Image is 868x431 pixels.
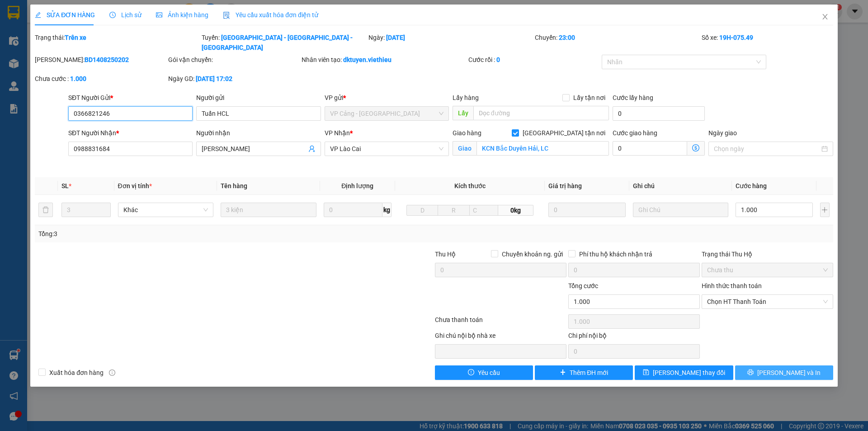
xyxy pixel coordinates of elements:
div: SĐT Người Nhận [68,128,193,138]
div: Trạng thái Thu Hộ [702,249,833,259]
span: plus [560,369,566,376]
span: LC1408250212 [88,52,142,62]
span: Định lượng [341,182,373,189]
div: Ngày: [368,33,534,52]
div: SĐT Người Gửi [68,93,193,103]
button: printer[PERSON_NAME] và In [735,365,833,380]
div: Người gửi [196,93,321,103]
span: Yêu cầu xuất hóa đơn điện tử [223,11,318,19]
span: Giao hàng [453,129,481,137]
span: [GEOGRAPHIC_DATA] tận nơi [519,128,609,138]
button: plusThêm ĐH mới [535,365,633,380]
span: Khác [123,203,208,217]
div: Cước rồi : [468,55,600,65]
span: info-circle [109,369,115,376]
input: Dọc đường [473,106,609,120]
span: Tên hàng [221,182,247,189]
div: Người nhận [196,128,321,138]
button: delete [38,203,53,217]
span: Cước hàng [736,182,767,189]
button: exclamation-circleYêu cầu [435,365,533,380]
div: Chi phí nội bộ [568,331,700,344]
span: Giá trị hàng [548,182,582,189]
button: Close [812,5,838,30]
span: close [821,13,829,20]
input: Giao tận nơi [476,141,609,156]
div: Số xe: [701,33,834,52]
span: user-add [308,145,316,152]
label: Cước lấy hàng [613,94,653,101]
div: [PERSON_NAME]: [35,55,166,65]
span: Ảnh kiện hàng [156,11,208,19]
span: Lấy hàng [453,94,479,101]
span: Kích thước [454,182,486,189]
span: [PERSON_NAME] thay đổi [653,368,725,378]
b: 19H-075.49 [719,34,753,41]
span: SỬA ĐƠN HÀNG [35,11,95,19]
div: Ngày GD: [168,74,300,84]
div: VP gửi [325,93,449,103]
span: Tổng cước [568,282,598,289]
div: Gói vận chuyển: [168,55,300,65]
span: Xuất hóa đơn hàng [46,368,107,378]
span: Lấy [453,106,473,120]
b: Trên xe [65,34,86,41]
span: picture [156,12,162,18]
span: VP Nhận [325,129,350,137]
img: logo [3,27,38,62]
b: [DATE] 17:02 [196,75,232,82]
button: plus [820,203,830,217]
span: Yêu cầu [478,368,500,378]
b: 0 [496,56,500,63]
span: dollar-circle [692,144,699,152]
strong: 02143888555, 0243777888 [48,57,87,71]
button: save[PERSON_NAME] thay đổi [635,365,733,380]
b: [DATE] [386,34,405,41]
div: Tổng: 3 [38,229,335,239]
label: Ngày giao [708,129,737,137]
span: Chuyển khoản ng. gửi [498,249,566,259]
b: [GEOGRAPHIC_DATA] - [GEOGRAPHIC_DATA] - [GEOGRAPHIC_DATA] [202,34,353,51]
span: SL [61,182,69,189]
b: dktuyen.viethieu [343,56,392,63]
strong: PHIẾU GỬI HÀNG [40,28,86,48]
span: printer [747,369,754,376]
img: icon [223,12,230,19]
input: Ngày giao [714,144,819,154]
div: Tuyến: [201,33,368,52]
span: Đơn vị tính [118,182,152,189]
input: R [438,205,470,216]
span: 0kg [498,205,533,216]
span: Chọn HT Thanh Toán [707,295,828,308]
span: Giao [453,141,476,156]
label: Hình thức thanh toán [702,282,762,289]
span: exclamation-circle [468,369,474,376]
div: Chưa cước : [35,74,166,84]
b: BD1408250202 [85,56,129,63]
span: save [643,369,649,376]
span: Lịch sử [109,11,142,19]
input: Cước lấy hàng [613,106,705,121]
input: VD: Bàn, Ghế [221,203,316,217]
label: Cước giao hàng [613,129,657,137]
span: kg [382,203,392,217]
strong: VIỆT HIẾU LOGISTIC [41,7,85,27]
input: D [406,205,439,216]
span: edit [35,12,41,18]
input: Ghi Chú [633,203,729,217]
b: 1.000 [70,75,86,82]
div: Trạng thái: [34,33,201,52]
span: VP Lào Cai [330,142,443,156]
span: Thêm ĐH mới [570,368,608,378]
span: Lấy tận nơi [570,93,609,103]
span: clock-circle [109,12,116,18]
span: Thu Hộ [435,251,456,258]
th: Ghi chú [629,177,732,195]
input: Cước giao hàng [613,141,687,156]
span: Chưa thu [707,263,828,277]
div: Nhân viên tạo: [302,55,467,65]
span: [PERSON_NAME] và In [757,368,821,378]
div: Chuyến: [534,33,701,52]
input: 0 [548,203,625,217]
div: Chưa thanh toán [434,315,567,331]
